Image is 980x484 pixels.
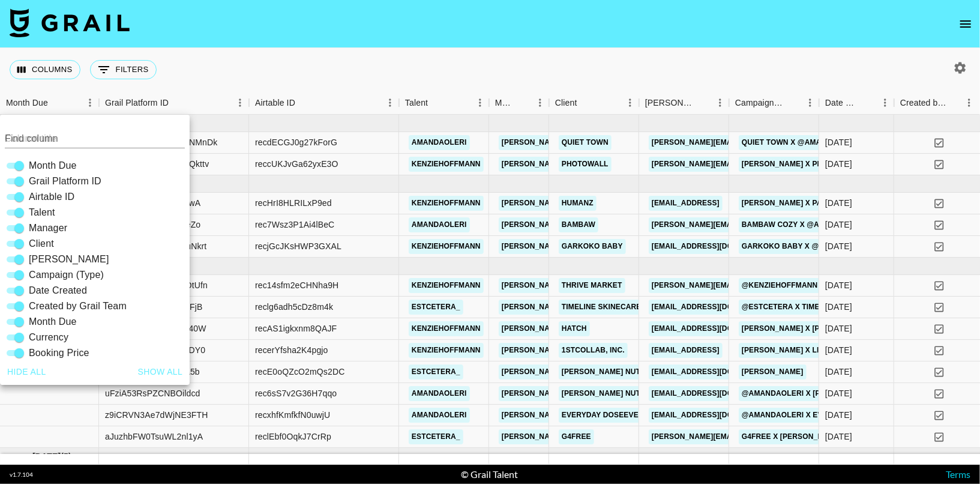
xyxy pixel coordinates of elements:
[649,300,783,315] a: [EMAIL_ADDRESS][DOMAIN_NAME]
[825,219,852,231] div: 8/11/2025
[947,94,964,111] button: Sort
[6,448,23,465] button: hide children
[621,94,639,112] button: Menu
[6,91,48,115] div: Month Due
[739,239,883,254] a: Garkoko Baby x @[PERSON_NAME]
[739,300,880,315] a: @estcetera x Timeline Skincare
[559,429,594,444] a: G4free
[409,365,463,380] a: estcetera_
[105,91,169,115] div: Grail Platform ID
[409,300,463,315] a: estcetera_
[649,278,906,293] a: [PERSON_NAME][EMAIL_ADDRESS][PERSON_NAME][DOMAIN_NAME]
[499,408,756,423] a: [PERSON_NAME][EMAIL_ADDRESS][PERSON_NAME][DOMAIN_NAME]
[255,366,345,378] div: recE0oQZcO2mQs2DC
[29,330,68,345] span: Currency
[946,468,970,480] a: Terms
[639,91,729,115] div: Booker
[48,94,65,111] button: Sort
[739,408,878,423] a: @amandaoleri x Everyday Dose
[649,365,783,380] a: [EMAIL_ADDRESS][DOMAIN_NAME]
[409,239,484,254] a: kenziehoffmann
[495,91,514,115] div: Manager
[735,91,784,115] div: Campaign (Type)
[876,94,894,112] button: Menu
[649,408,783,423] a: [EMAIL_ADDRESS][DOMAIN_NAME]
[559,408,706,423] a: Everyday DoseEveryday Dose Inc.
[29,205,55,220] span: Talent
[409,217,470,232] a: amandaoleri
[255,431,331,443] div: reclEbf0OqkJ7CrRp
[559,157,612,172] a: PhotoWall
[29,190,74,204] span: Airtable ID
[409,386,470,401] a: amandaoleri
[405,91,428,115] div: Talent
[295,94,312,111] button: Sort
[739,365,807,380] a: [PERSON_NAME]
[825,366,852,378] div: 8/29/2025
[29,299,127,313] span: Created by Grail Team
[649,135,844,150] a: [PERSON_NAME][EMAIL_ADDRESS][DOMAIN_NAME]
[711,94,729,112] button: Menu
[555,91,577,115] div: Client
[645,91,694,115] div: [PERSON_NAME]
[649,343,723,358] a: [EMAIL_ADDRESS]
[825,322,852,334] div: 8/13/2025
[255,409,330,421] div: recxhfKmfkfN0uwjU
[825,344,852,356] div: 8/13/2025
[29,346,89,360] span: Booking Price
[739,429,845,444] a: G4FREE X [PERSON_NAME]
[825,197,852,209] div: 7/29/2025
[133,361,188,383] button: Show all
[255,136,337,148] div: recdECGJ0g27kForG
[471,94,489,112] button: Menu
[825,431,852,443] div: 9/3/2025
[784,94,801,111] button: Sort
[489,91,549,115] div: Manager
[255,219,335,231] div: rec7Wsz3P1Ai4lBeC
[169,94,185,111] button: Sort
[960,94,978,112] button: Menu
[499,386,756,401] a: [PERSON_NAME][EMAIL_ADDRESS][PERSON_NAME][DOMAIN_NAME]
[105,387,200,399] div: uFziA53RsPZCNBOildcd
[549,91,639,115] div: Client
[409,321,484,336] a: kenziehoffmann
[29,283,87,298] span: Date Created
[559,365,669,380] a: [PERSON_NAME] Nutrition
[825,91,859,115] div: Date Created
[559,278,625,293] a: Thrive Market
[255,344,328,356] div: recerYfsha2K4pgjo
[105,409,208,421] div: z9iCRVN3Ae7dWjNE3FTH
[649,321,783,336] a: [EMAIL_ADDRESS][DOMAIN_NAME]
[499,196,756,211] a: [PERSON_NAME][EMAIL_ADDRESS][PERSON_NAME][DOMAIN_NAME]
[649,217,844,232] a: [PERSON_NAME][EMAIL_ADDRESS][DOMAIN_NAME]
[409,408,470,423] a: amandaoleri
[409,135,470,150] a: amandaoleri
[649,429,844,444] a: [PERSON_NAME][EMAIL_ADDRESS][DOMAIN_NAME]
[739,196,924,211] a: [PERSON_NAME] x Pampers Sleep Coach UGC
[954,12,978,36] button: open drawer
[559,135,612,150] a: Quiet Town
[255,91,295,115] div: Airtable ID
[399,91,489,115] div: Talent
[10,8,130,37] img: Grail Talent
[649,239,783,254] a: [EMAIL_ADDRESS][DOMAIN_NAME]
[825,158,852,170] div: 7/23/2025
[499,321,756,336] a: [PERSON_NAME][EMAIL_ADDRESS][PERSON_NAME][DOMAIN_NAME]
[739,157,862,172] a: [PERSON_NAME] x Photowall
[231,94,249,112] button: Menu
[819,91,894,115] div: Date Created
[255,279,339,291] div: rec14sfm2eCHNha9H
[255,387,337,399] div: rec6sS7v2G36H7qqo
[499,157,756,172] a: [PERSON_NAME][EMAIL_ADDRESS][PERSON_NAME][DOMAIN_NAME]
[559,343,628,358] a: 1stCollab, Inc.
[29,221,67,235] span: Manager
[428,94,445,111] button: Sort
[559,217,598,232] a: BamBaw
[29,315,77,329] span: Month Due
[29,237,54,251] span: Client
[409,278,484,293] a: kenziehoffmann
[409,429,463,444] a: estcetera_
[649,157,844,172] a: [PERSON_NAME][EMAIL_ADDRESS][DOMAIN_NAME]
[32,450,61,462] span: [DATE]
[825,387,852,399] div: 8/25/2025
